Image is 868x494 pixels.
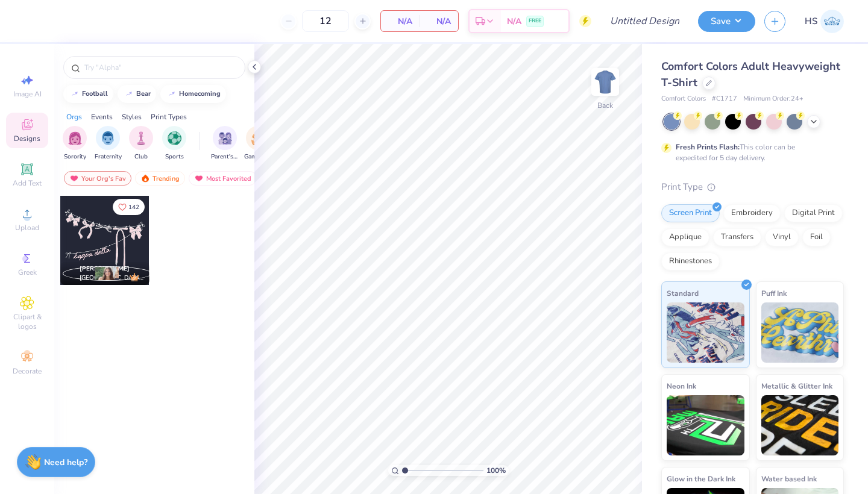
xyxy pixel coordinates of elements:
[95,126,122,161] div: filter for Fraternity
[667,472,735,485] span: Glow in the Dark Ink
[95,126,122,161] button: filter button
[124,90,134,98] img: trend_line.gif
[13,178,42,188] span: Add Text
[165,152,184,161] span: Sports
[802,228,831,246] div: Foil
[135,171,185,186] div: Trending
[761,395,839,455] img: Metallic & Glitter Ink
[189,171,257,186] div: Most Favorited
[661,59,840,90] span: Comfort Colors Adult Heavyweight T-Shirt
[529,17,541,25] span: FREE
[63,126,87,161] button: filter button
[134,152,148,161] span: Club
[83,61,237,73] input: Try "Alpha"
[712,94,737,104] span: # C1717
[70,90,80,98] img: trend_line.gif
[667,302,744,363] img: Standard
[122,111,142,122] div: Styles
[667,287,699,299] span: Standard
[761,380,832,392] span: Metallic & Glitter Ink
[805,10,844,33] a: HS
[13,89,42,99] span: Image AI
[244,126,272,161] div: filter for Game Day
[211,152,239,161] span: Parent's Weekend
[593,70,617,94] img: Back
[13,366,42,376] span: Decorate
[765,228,799,246] div: Vinyl
[805,14,817,28] span: HS
[14,134,40,143] span: Designs
[63,85,113,103] button: football
[66,111,82,122] div: Orgs
[136,90,151,97] div: bear
[18,267,37,277] span: Greek
[784,204,843,222] div: Digital Print
[507,15,521,28] span: N/A
[661,94,706,104] span: Comfort Colors
[661,204,720,222] div: Screen Print
[63,126,87,161] div: filter for Sorority
[211,126,239,161] div: filter for Parent's Weekend
[101,131,115,145] img: Fraternity Image
[44,457,87,468] strong: Need help?
[661,252,720,270] div: Rhinestones
[713,228,761,246] div: Transfers
[820,10,844,33] img: Helen Slacik
[113,199,145,215] button: Like
[761,302,839,363] img: Puff Ink
[302,10,349,32] input: – –
[151,111,187,122] div: Print Types
[128,204,139,210] span: 142
[244,152,272,161] span: Game Day
[15,223,39,233] span: Upload
[162,126,186,161] div: filter for Sports
[211,126,239,161] button: filter button
[600,9,689,33] input: Untitled Design
[427,15,451,28] span: N/A
[667,395,744,455] img: Neon Ink
[80,274,145,283] span: [GEOGRAPHIC_DATA], [GEOGRAPHIC_DATA][US_STATE]
[167,90,177,98] img: trend_line.gif
[743,94,804,104] span: Minimum Order: 24 +
[129,126,153,161] button: filter button
[95,152,122,161] span: Fraternity
[69,174,79,183] img: most_fav.gif
[82,90,108,97] div: football
[486,465,506,476] span: 100 %
[64,152,86,161] span: Sorority
[251,131,265,145] img: Game Day Image
[661,228,709,246] div: Applique
[6,312,48,331] span: Clipart & logos
[597,100,613,111] div: Back
[162,126,186,161] button: filter button
[160,85,226,103] button: homecoming
[179,90,221,97] div: homecoming
[129,126,153,161] div: filter for Club
[140,174,150,183] img: trending.gif
[388,15,412,28] span: N/A
[661,180,844,194] div: Print Type
[723,204,781,222] div: Embroidery
[761,287,787,299] span: Puff Ink
[194,174,204,183] img: most_fav.gif
[218,131,232,145] img: Parent's Weekend Image
[698,11,755,32] button: Save
[676,142,824,163] div: This color can be expedited for 5 day delivery.
[134,131,148,145] img: Club Image
[64,171,131,186] div: Your Org's Fav
[244,126,272,161] button: filter button
[761,472,817,485] span: Water based Ink
[118,85,156,103] button: bear
[91,111,113,122] div: Events
[80,264,130,273] span: [PERSON_NAME]
[667,380,696,392] span: Neon Ink
[168,131,181,145] img: Sports Image
[68,131,82,145] img: Sorority Image
[676,142,740,152] strong: Fresh Prints Flash:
